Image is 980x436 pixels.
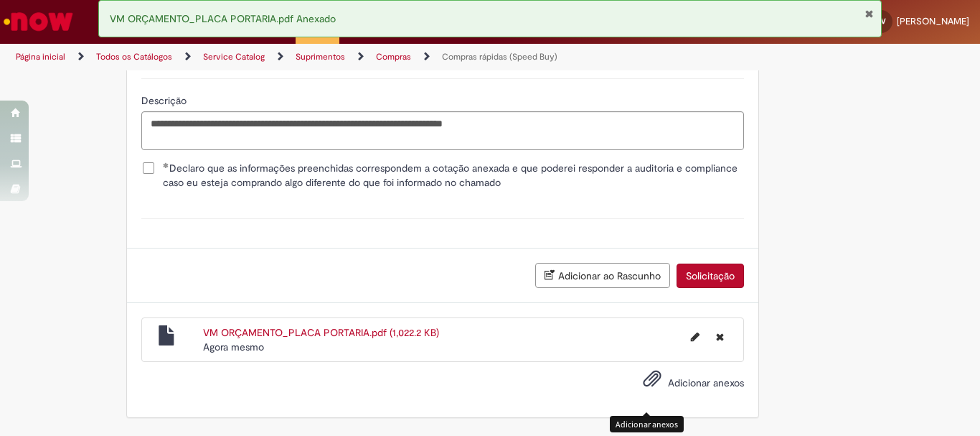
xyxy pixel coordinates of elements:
span: Declaro que as informações preenchidas correspondem a cotação anexada e que poderei responder a a... [163,161,744,190]
a: Todos os Catálogos [96,51,172,62]
span: [PERSON_NAME] [897,15,969,27]
img: ServiceNow [1,7,75,36]
span: VM ORÇAMENTO_PLACA PORTARIA.pdf Anexado [110,12,336,25]
time: 28/08/2025 12:09:58 [203,340,264,353]
a: Suprimentos [296,51,345,62]
textarea: Descrição [141,111,744,150]
span: Agora mesmo [203,340,264,353]
button: Editar nome de arquivo VM ORÇAMENTO_PLACA PORTARIA.pdf [682,325,708,348]
a: Página inicial [16,51,65,62]
button: Solicitação [677,264,744,288]
button: Excluir VM ORÇAMENTO_PLACA PORTARIA.pdf [707,325,732,348]
div: Adicionar anexos [610,416,684,432]
button: Adicionar anexos [639,366,665,399]
span: Descrição [141,94,189,107]
button: Adicionar ao Rascunho [535,263,670,288]
span: Obrigatório Preenchido [163,162,169,168]
ul: Trilhas de página [11,44,643,70]
a: Service Catalog [203,51,265,62]
a: Compras [376,51,411,62]
a: VM ORÇAMENTO_PLACA PORTARIA.pdf (1,022.2 KB) [203,326,439,339]
a: Compras rápidas (Speed Buy) [442,51,557,62]
button: Fechar Notificação [864,8,874,19]
span: Adicionar anexos [668,376,744,389]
